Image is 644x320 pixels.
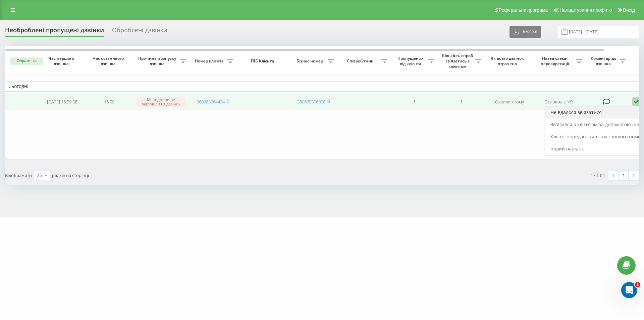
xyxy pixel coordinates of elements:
[485,93,532,111] td: 10 хвилин тому
[441,53,475,69] span: Кількість спроб зв'язатись з клієнтом
[535,56,576,66] span: Назва схеми переадресації
[293,58,328,64] span: Бізнес номер
[136,97,186,107] div: Менеджери не відповіли на дзвінок
[550,109,602,116] span: Не вдалося зв'язатися
[197,99,225,105] a: 380985564424
[37,172,42,179] div: 25
[39,93,86,111] td: [DATE] 16:59:58
[10,57,43,65] button: Обрати всі
[623,7,635,13] span: Вихід
[193,58,227,64] span: Номер клієнта
[86,93,132,111] td: 16:59
[391,93,438,111] td: 1
[52,172,89,178] span: рядків на сторінці
[136,56,180,66] span: Причина пропуску дзвінка
[559,7,612,13] span: Налаштування профілю
[438,93,485,111] td: 1
[499,7,548,13] span: Реферальна програма
[589,56,620,66] span: Коментар до дзвінка
[490,56,526,66] span: Як довго дзвінок втрачено
[5,172,32,178] span: Відображати
[635,282,640,287] span: 1
[242,58,284,64] span: ПІБ Клієнта
[591,172,605,178] div: 1 - 1 з 1
[297,99,325,105] a: 380675556000
[509,26,541,38] button: Експорт
[394,56,428,66] span: Пропущених від клієнта
[550,145,584,152] span: Інший варіант
[91,56,127,66] span: Час останнього дзвінка
[112,27,167,37] div: Оброблені дзвінки
[532,93,585,111] td: Основна з IVR
[44,56,80,66] span: Час першого дзвінка
[619,171,629,180] a: 1
[340,58,381,64] span: Співробітник
[621,282,637,298] iframe: Intercom live chat
[5,27,104,37] div: Необроблені пропущені дзвінки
